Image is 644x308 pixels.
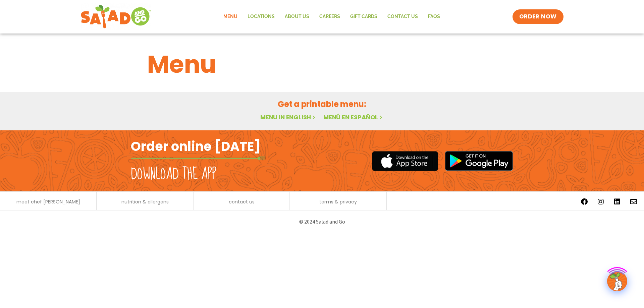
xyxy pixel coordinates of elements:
a: About Us [280,9,314,24]
a: meet chef [PERSON_NAME] [16,199,80,204]
a: terms & privacy [319,199,357,204]
a: contact us [229,199,255,204]
img: fork [131,157,265,160]
nav: Menu [218,9,445,24]
a: Locations [243,9,280,24]
a: FAQs [423,9,445,24]
h1: Menu [147,46,497,82]
a: Contact Us [382,9,423,24]
a: Menu in English [260,113,317,121]
h2: Download the app [131,165,216,184]
p: © 2024 Salad and Go [134,217,510,226]
h2: Order online [DATE] [131,138,261,155]
img: appstore [372,150,438,172]
span: ORDER NOW [519,13,557,21]
img: new-SAG-logo-768×292 [80,3,151,30]
a: Careers [314,9,345,24]
a: Menú en español [323,113,384,121]
a: Menu [218,9,243,24]
img: google_play [445,151,513,171]
h2: Get a printable menu: [147,98,497,110]
a: nutrition & allergens [121,199,169,204]
a: ORDER NOW [513,9,563,24]
a: GIFT CARDS [345,9,382,24]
